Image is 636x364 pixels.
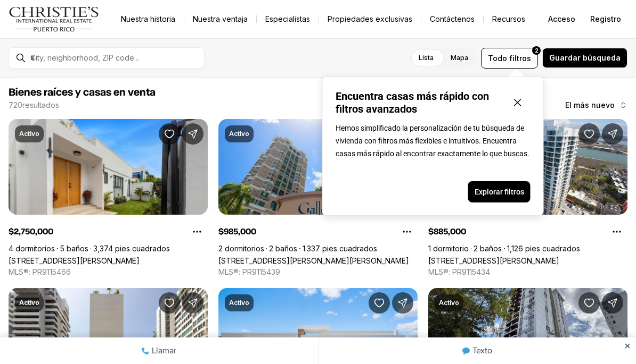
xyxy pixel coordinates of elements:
[257,12,319,27] a: Especialistas
[509,54,531,63] font: filtros
[419,54,434,62] font: Lista
[182,292,203,314] button: Share Property
[396,221,418,242] button: Opciones de propiedad
[392,292,413,314] button: Share Property
[121,14,175,23] font: Nuestra historia
[559,95,634,116] button: El más nuevo
[451,54,468,62] font: Mapa
[369,292,390,314] button: Propiedad protegida: Urb. Residencias en Río CALLE GANGES #74
[428,256,559,265] a: 404 AVE DE LA CONSTITUCION #2008, SAN JUAN PR, 00901
[9,87,156,98] font: Bienes raíces y casas en venta
[9,256,140,265] a: 106 TRES HERMANOS, SAN JUAN PR, 00907
[19,130,39,138] font: Activo
[535,47,539,54] font: 2
[542,9,582,30] button: Acceso
[468,181,531,202] button: Explorar filtros
[336,124,529,158] font: Hemos simplificado la personalización de tu búsqueda de vivienda con filtros más flexibles e intu...
[336,90,489,115] font: Encuentra casas más rápido con filtros avanzados
[606,221,627,242] button: Opciones de propiedad
[542,48,627,68] button: Guardar búsqueda
[9,100,22,109] font: 720
[152,15,176,27] font: Llamar
[578,123,600,145] button: Guardar Propiedad: 404 AVE DE LA CONSTITUCION #2008
[484,12,534,27] a: Recursos
[439,299,459,307] font: Activo
[159,123,180,145] button: Guardar propiedad: 106 TRES HERMANOS
[328,14,412,23] font: Propiedades exclusivas
[319,12,421,27] a: Propiedades exclusivas
[481,48,538,69] button: Todofiltros2
[112,12,184,27] a: Nuestra historia
[19,299,39,307] font: Activo
[184,12,256,27] a: Nuestra ventaja
[186,221,208,242] button: Opciones de propiedad
[229,299,249,307] font: Activo
[590,14,621,23] font: Registro
[488,54,507,63] font: Todo
[218,256,409,265] a: 103 AVENIDA DE DIEGO #1706, SAN JUAN PR, 00911
[421,12,483,27] button: Contáctenos
[265,14,310,23] font: Especialistas
[492,14,525,23] font: Recursos
[549,53,621,62] font: Guardar búsqueda
[159,292,180,314] button: Guardar propiedad: 1501 ASHFORD AVENUE #9A
[565,100,615,109] font: El más nuevo
[602,123,623,145] button: Share Property
[602,292,623,314] button: Share Property
[505,90,531,115] button: Cerrar ventana emergente
[9,6,100,32] img: logo
[22,100,59,109] font: resultados
[578,292,600,314] button: Guardar Propiedad: 253 253 CALLE CHILE CONDO CADIZ #9D
[475,188,524,196] font: Explorar filtros
[193,14,248,23] font: Nuestra ventaja
[584,9,627,30] button: Registro
[430,14,475,23] font: Contáctenos
[548,14,575,23] font: Acceso
[229,130,249,138] font: Activo
[472,15,492,27] font: Texto
[182,123,203,145] button: Share Property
